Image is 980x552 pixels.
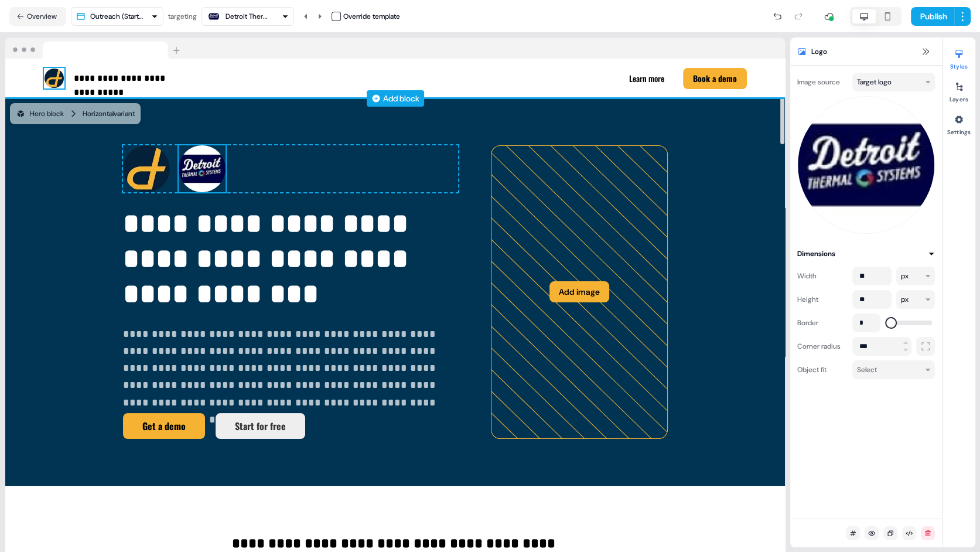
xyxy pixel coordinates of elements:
button: Add image [549,281,609,302]
div: px [901,294,909,305]
button: Book a demo [683,68,747,89]
button: Styles [943,45,975,70]
span: Logo [811,46,827,57]
div: Horizontal variant [83,108,135,120]
div: Learn moreBook a demo [400,68,747,89]
img: Browser topbar [5,38,185,59]
button: Start for free [216,413,305,439]
button: Publish [911,7,954,26]
div: Dimensions [797,248,835,260]
button: Detroit Thermal Systems [202,7,294,26]
div: Corner radius [797,337,848,356]
div: Target logo [857,76,892,88]
div: Detroit Thermal Systems [226,11,272,22]
button: Layers [943,77,975,103]
div: Object fit [797,360,848,379]
button: Settings [943,110,975,136]
div: Get a demoStart for free [123,413,458,439]
div: Select [857,364,877,376]
div: Image source [797,73,848,91]
div: px [901,270,909,282]
div: Override template [343,11,400,22]
div: Height [797,290,848,309]
button: Overview [9,7,66,26]
div: Outreach (Starter) [90,11,146,22]
div: targeting [168,11,197,22]
button: Select [852,360,935,379]
button: Dimensions [797,248,935,260]
div: Add block [383,93,419,104]
div: Hero block [16,108,64,120]
div: Border [797,314,848,332]
button: Learn more [620,68,674,89]
button: Get a demo [123,413,205,439]
div: Width [797,267,848,285]
div: Add image [491,145,668,439]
